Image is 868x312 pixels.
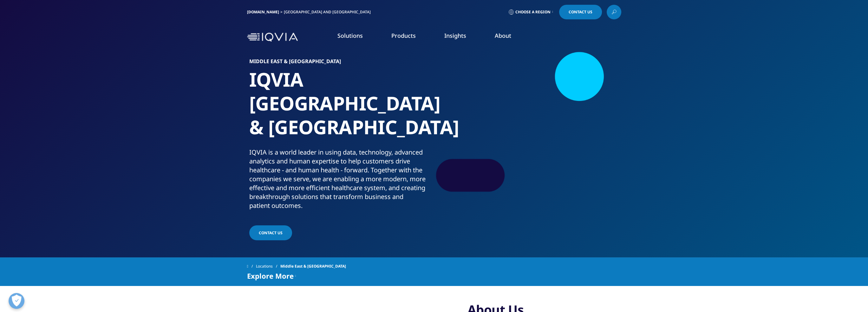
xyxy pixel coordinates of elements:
[249,225,292,240] a: Contact us
[280,261,346,272] span: Middle East & [GEOGRAPHIC_DATA]
[249,148,432,214] p: IQVIA is a world leader in using data, technology, advanced analytics and human expertise to help...
[444,32,466,39] a: Insights
[249,59,432,68] h6: Middle East & [GEOGRAPHIC_DATA]
[337,32,363,39] a: Solutions
[247,272,294,280] span: Explore More
[247,9,279,15] a: [DOMAIN_NAME]
[284,10,373,15] div: [GEOGRAPHIC_DATA] and [GEOGRAPHIC_DATA]
[249,68,432,148] h1: IQVIA [GEOGRAPHIC_DATA] & [GEOGRAPHIC_DATA]
[449,59,619,186] img: 6_rbuportraitoption.jpg
[247,33,298,42] img: IQVIA Healthcare Information Technology and Pharma Clinical Research Company
[515,10,551,15] span: Choose a Region
[259,230,283,236] span: Contact us
[9,293,24,309] button: Open Preferences
[495,32,511,39] a: About
[559,5,602,19] a: Contact Us
[391,32,416,39] a: Products
[300,22,621,52] nav: Primary
[256,261,280,272] a: Locations
[569,10,592,14] span: Contact Us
